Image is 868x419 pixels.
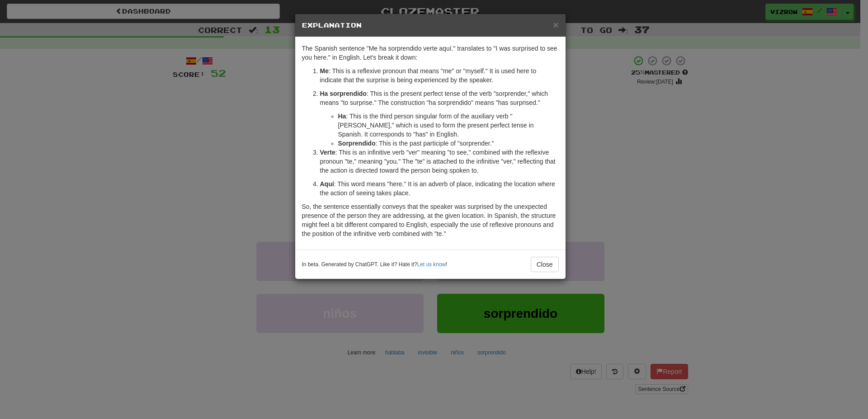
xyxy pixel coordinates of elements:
[320,67,329,75] strong: Me
[338,140,376,147] strong: Sorprendido
[320,180,334,188] strong: Aquí
[302,21,559,30] h5: Explanation
[320,90,367,97] strong: Ha sorprendido
[302,44,559,62] p: The Spanish sentence "Me ha sorprendido verte aquí." translates to "I was surprised to see you he...
[338,112,559,139] li: : This is the third person singular form of the auxiliary verb "[PERSON_NAME]," which is used to ...
[320,149,335,156] strong: Verte
[338,139,559,148] li: : This is the past participle of "sorprender."
[320,89,559,107] p: : This is the present perfect tense of the verb "sorprender," which means "to surprise." The cons...
[338,113,346,120] strong: Ha
[553,19,558,30] span: ×
[320,179,559,198] p: : This word means "here." It is an adverb of place, indicating the location where the action of s...
[302,202,559,238] p: So, the sentence essentially conveys that the speaker was surprised by the unexpected presence of...
[531,257,559,272] button: Close
[320,66,559,85] p: : This is a reflexive pronoun that means "me" or "myself." It is used here to indicate that the s...
[417,261,446,268] a: Let us know
[553,20,558,29] button: Close
[302,261,448,268] small: In beta. Generated by ChatGPT. Like it? Hate it? !
[320,148,559,175] p: : This is an infinitive verb "ver" meaning "to see," combined with the reflexive pronoun "te," me...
